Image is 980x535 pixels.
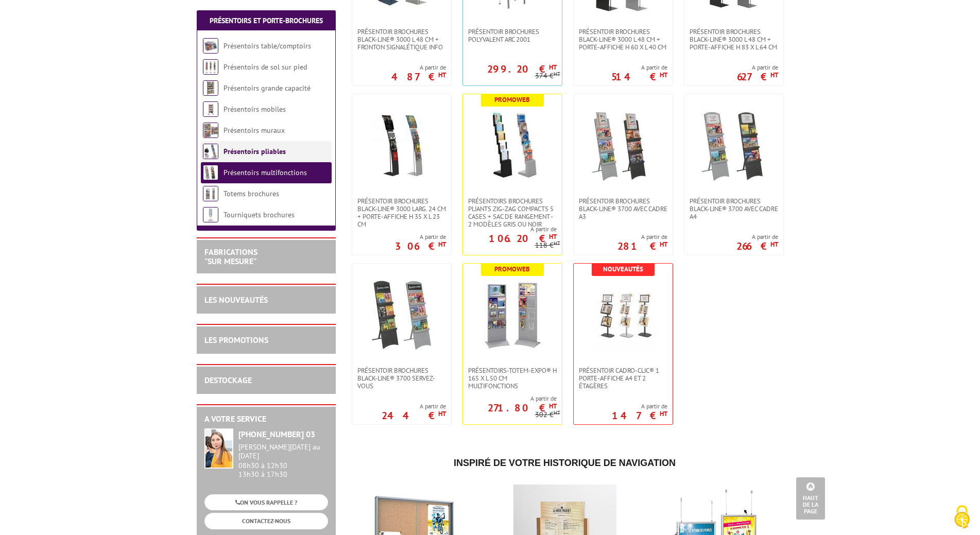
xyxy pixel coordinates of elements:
a: Présentoirs multifonctions [223,168,307,177]
h2: A votre service [204,415,328,424]
span: Présentoirs-Totem-Expo® H 165 x L 50 cm multifonctions [468,367,557,390]
p: 106.20 € [489,235,557,241]
sup: HT [549,402,557,410]
p: 299.20 € [487,66,557,72]
span: Présentoir brochures Black-Line® 3000 L 48 cm + porte-affiche H 83 x L 64 cm [690,28,778,51]
a: Présentoir brochures Black-Line® 3000 L 48 cm + porte-affiche H 60 x L 40 cm [574,28,673,51]
sup: HT [660,409,667,418]
p: 118 € [535,241,560,249]
sup: HT [660,240,667,249]
button: Cookies (fenêtre modale) [944,500,980,535]
a: Présentoir brochures Black-Line® 3000 Larg. 24 cm + porte-affiche H 35 x L 23 cm [352,197,451,228]
sup: HT [438,409,446,418]
img: Présentoirs table/comptoirs [203,38,218,54]
a: LES NOUVEAUTÉS [204,295,268,305]
span: Présentoir brochures Black-Line® 3700 Servez-vous [357,367,446,390]
span: Présentoir Brochures polyvalent Arc 2001 [468,28,557,43]
img: Présentoir brochures Black-Line® 3000 Larg. 24 cm + porte-affiche H 35 x L 23 cm [366,110,438,182]
sup: HT [549,63,557,72]
sup: HT [549,232,557,241]
a: Présentoirs de sol sur pied [223,62,307,72]
img: Présentoirs pliables [203,144,218,159]
sup: HT [554,239,560,247]
a: Haut de la page [796,477,825,520]
a: Présentoir Brochures polyvalent Arc 2001 [463,28,562,43]
a: Présentoir Cadro-Clic® 1 porte-affiche A4 et 2 étagères [574,367,673,390]
p: 271.80 € [488,405,557,411]
img: Présentoir brochures Black-Line® 3700 avec cadre A3 [587,110,659,182]
span: A partir de [463,394,557,403]
b: Nouveautés [603,265,643,273]
img: Présentoir brochures Black-Line® 3700 avec cadre A4 [698,110,770,182]
span: A partir de [391,63,446,72]
span: Présentoir brochures Black-Line® 3700 avec cadre A4 [690,197,778,220]
span: Présentoir brochures Black-Line® 3000 L 48 cm + fronton signalétique info [357,28,446,51]
img: widget-service.jpg [204,428,233,469]
strong: [PHONE_NUMBER] 03 [238,429,315,439]
span: A partir de [617,233,667,241]
sup: HT [770,240,778,249]
sup: HT [554,70,560,77]
span: A partir de [612,402,667,410]
a: Présentoir brochures Black-Line® 3000 L 48 cm + fronton signalétique info [352,28,451,51]
p: 487 € [391,74,446,80]
span: A partir de [382,402,446,410]
a: Présentoirs-Totem-Expo® H 165 x L 50 cm multifonctions [463,367,562,390]
div: 08h30 à 12h30 13h30 à 17h30 [238,443,328,478]
img: Présentoirs brochures pliants Zig-Zag compacts 5 cases + sac de rangement - 2 Modèles Gris ou Noir [476,110,548,182]
a: Présentoir brochures Black-Line® 3700 Servez-vous [352,367,451,390]
a: Présentoirs brochures pliants Zig-Zag compacts 5 cases + sac de rangement - 2 Modèles Gris ou Noir [463,197,562,228]
p: 281 € [617,243,667,249]
img: Cookies (fenêtre modale) [949,504,975,530]
sup: HT [554,409,560,416]
span: Présentoir brochures Black-Line® 3700 avec cadre A3 [579,197,667,220]
span: A partir de [611,63,667,72]
sup: HT [438,71,446,79]
span: A partir de [736,233,778,241]
a: Présentoirs pliables [223,147,286,156]
a: LES PROMOTIONS [204,335,268,345]
a: Présentoirs muraux [223,126,285,135]
img: Présentoirs mobiles [203,101,218,117]
a: Présentoirs mobiles [223,105,286,114]
a: Présentoirs grande capacité [223,83,311,93]
p: 514 € [611,74,667,80]
img: Présentoirs muraux [203,123,218,138]
sup: HT [770,71,778,79]
a: Présentoir brochures Black-Line® 3700 avec cadre A3 [574,197,673,220]
p: 302 € [535,411,560,419]
a: Présentoirs et Porte-brochures [210,16,323,25]
p: 147 € [612,412,667,419]
p: 306 € [395,243,446,249]
img: Présentoirs-Totem-Expo® H 165 x L 50 cm multifonctions [476,279,548,351]
span: Inspiré de votre historique de navigation [454,458,676,468]
a: FABRICATIONS"Sur Mesure" [204,247,257,266]
sup: HT [660,71,667,79]
span: Présentoir brochures Black-Line® 3000 Larg. 24 cm + porte-affiche H 35 x L 23 cm [357,197,446,228]
b: Promoweb [494,265,530,273]
a: Présentoir brochures Black-Line® 3700 avec cadre A4 [684,197,783,220]
p: 244 € [382,412,446,419]
a: CONTACTEZ-NOUS [204,513,328,529]
p: 627 € [737,74,778,80]
span: Présentoirs brochures pliants Zig-Zag compacts 5 cases + sac de rangement - 2 Modèles Gris ou Noir [468,197,557,228]
p: 374 € [535,72,560,80]
img: Présentoirs multifonctions [203,165,218,180]
a: ON VOUS RAPPELLE ? [204,494,328,510]
span: Présentoir brochures Black-Line® 3000 L 48 cm + porte-affiche H 60 x L 40 cm [579,28,667,51]
span: A partir de [463,225,557,233]
a: Présentoir brochures Black-Line® 3000 L 48 cm + porte-affiche H 83 x L 64 cm [684,28,783,51]
b: Promoweb [494,95,530,104]
span: Présentoir Cadro-Clic® 1 porte-affiche A4 et 2 étagères [579,367,667,390]
a: Tourniquets brochures [223,210,295,219]
sup: HT [438,240,446,249]
img: Présentoir brochures Black-Line® 3700 Servez-vous [366,279,438,351]
img: Totems brochures [203,186,218,201]
img: Tourniquets brochures [203,207,218,222]
a: Présentoirs table/comptoirs [223,41,311,50]
img: Présentoir Cadro-Clic® 1 porte-affiche A4 et 2 étagères [587,279,659,351]
p: 266 € [736,243,778,249]
span: A partir de [737,63,778,72]
div: [PERSON_NAME][DATE] au [DATE] [238,443,328,460]
a: Totems brochures [223,189,279,198]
